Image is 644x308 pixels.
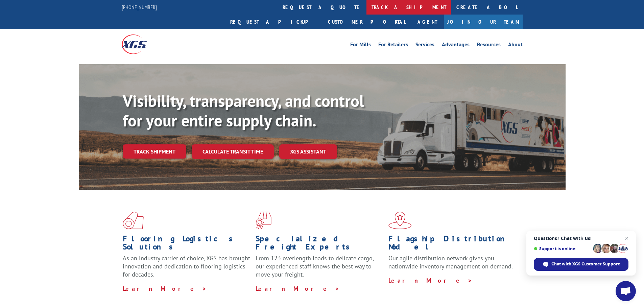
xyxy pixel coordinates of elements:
[279,144,337,159] a: XGS ASSISTANT
[534,246,591,251] span: Support is online
[256,212,271,229] img: xgs-icon-focused-on-flooring-red
[225,15,323,29] a: Request a pickup
[444,15,523,29] a: Join Our Team
[534,236,628,241] span: Questions? Chat with us!
[411,15,444,29] a: Agent
[388,254,513,270] span: Our agile distribution network gives you nationwide inventory management on demand.
[323,15,411,29] a: Customer Portal
[123,144,186,159] a: Track shipment
[350,42,371,49] a: For Mills
[508,42,523,49] a: About
[442,42,470,49] a: Advantages
[388,212,412,229] img: xgs-icon-flagship-distribution-model-red
[256,235,383,254] h1: Specialized Freight Experts
[122,4,157,10] a: [PHONE_NUMBER]
[123,285,207,292] a: Learn More >
[616,281,636,301] a: Open chat
[477,42,501,49] a: Resources
[378,42,408,49] a: For Retailers
[256,254,383,284] p: From 123 overlength loads to delicate cargo, our experienced staff knows the best way to move you...
[388,235,516,254] h1: Flagship Distribution Model
[534,258,628,271] span: Chat with XGS Customer Support
[256,285,340,292] a: Learn More >
[123,235,251,254] h1: Flooring Logistics Solutions
[123,90,364,131] b: Visibility, transparency, and control for your entire supply chain.
[551,261,620,267] span: Chat with XGS Customer Support
[123,212,144,229] img: xgs-icon-total-supply-chain-intelligence-red
[123,254,250,278] span: As an industry carrier of choice, XGS has brought innovation and dedication to flooring logistics...
[192,144,274,159] a: Calculate transit time
[388,277,473,284] a: Learn More >
[415,42,434,49] a: Services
